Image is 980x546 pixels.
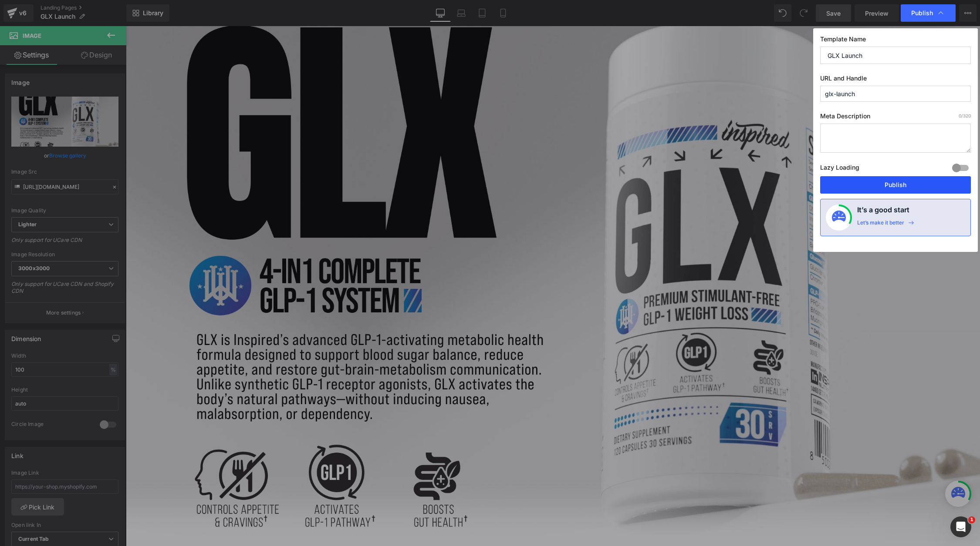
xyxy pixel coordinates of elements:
[820,176,971,194] button: Publish
[959,113,961,118] span: 0
[857,204,909,219] h4: It’s a good start
[959,113,971,118] span: /320
[820,35,971,47] label: Template Name
[911,9,933,17] span: Publish
[950,516,971,537] iframe: Intercom live chat
[968,516,975,523] span: 1
[857,219,904,231] div: Let’s make it better
[820,162,859,176] label: Lazy Loading
[820,74,971,86] label: URL and Handle
[832,211,846,224] img: onboarding-status.svg
[820,112,971,124] label: Meta Description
